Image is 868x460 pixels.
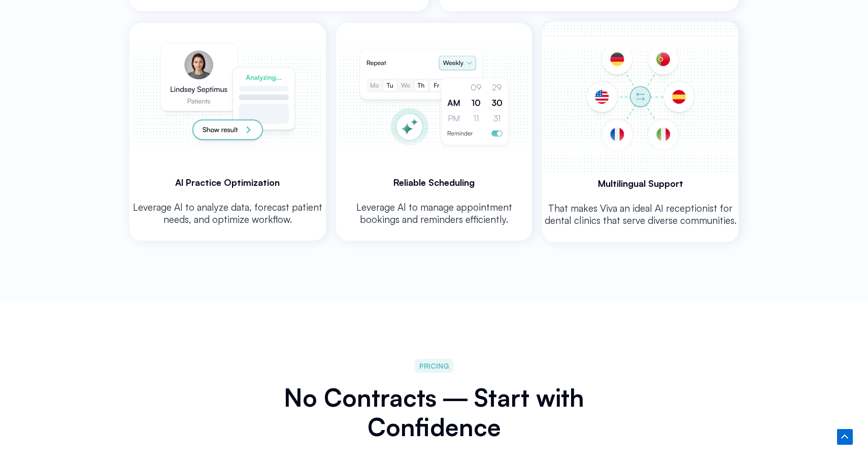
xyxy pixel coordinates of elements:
img: Automate your dental front desk with AI scheduling assistant [338,23,530,171]
p: Leverage Al to manage appointment bookings and reminders efficiently. [336,201,532,225]
span: PRICING [419,360,449,372]
p: Leverage Al to analyze data, forecast patient needs, and optimize workflow. [129,201,326,225]
h2: No Contracts ― Start with Confidence [241,383,627,442]
h3: Reliable Scheduling [336,176,532,188]
h3: Al Practice Optimization [129,176,326,188]
p: That makes Viva an ideal AI receptionist for dental clinics that serve diverse communities. [542,202,739,226]
h3: Multilingual Support [542,177,739,189]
